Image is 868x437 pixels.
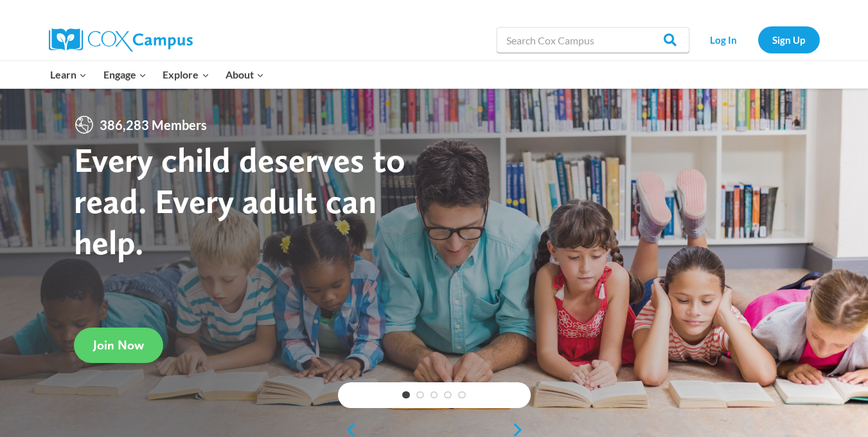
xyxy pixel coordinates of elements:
[696,26,820,53] nav: Secondary Navigation
[444,391,452,399] a: 4
[416,391,424,399] a: 2
[49,28,193,51] img: Cox Campus
[74,328,163,363] a: Join Now
[696,26,752,53] a: Log In
[430,391,438,399] a: 3
[226,66,264,83] span: About
[94,115,212,135] span: 386,283 Members
[93,337,144,353] span: Join Now
[103,66,146,83] span: Engage
[42,61,272,88] nav: Primary Navigation
[74,139,405,262] strong: Every child deserves to read. Every adult can help.
[50,66,87,83] span: Learn
[402,391,410,399] a: 1
[458,391,466,399] a: 5
[497,27,689,53] input: Search Cox Campus
[163,66,209,83] span: Explore
[758,26,820,53] a: Sign Up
